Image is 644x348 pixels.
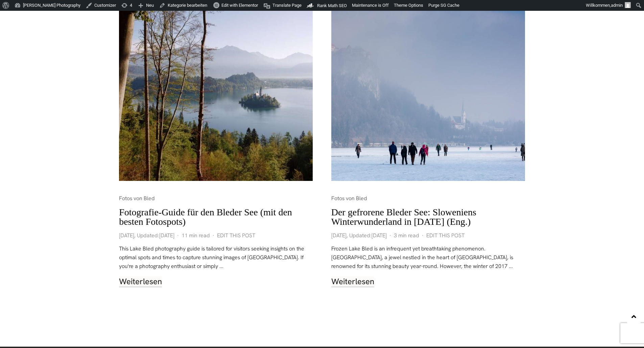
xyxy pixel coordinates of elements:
[331,232,391,239] span: , Updated:
[317,3,347,8] span: Rank Math SEO
[331,207,476,227] a: Der gefrorene Bleder See: Sloweniens Winterwunderland in [DATE] (Eng.)
[119,232,134,239] time: [DATE]
[331,276,374,287] a: Weiterlesen
[119,244,313,271] p: This Lake Bled photography guide is tailored for visitors seeking insights on the optimal spots a...
[119,194,156,202] a: Fotos von Bled
[159,232,174,239] time: [DATE]
[611,3,623,8] span: admin
[426,232,464,239] a: EDIT THIS POST
[331,194,368,202] a: Fotos von Bled
[119,276,162,287] span: Weiterlesen
[217,232,255,239] a: EDIT THIS POST
[119,276,162,287] a: Weiterlesen
[119,232,179,239] span: , Updated:
[372,232,387,239] time: [DATE]
[182,232,214,239] span: 11 min read
[331,276,374,287] span: Weiterlesen
[331,244,525,271] p: Frozen Lake Bled is an infrequent yet breathtaking phenomenon. [GEOGRAPHIC_DATA], a jewel nestled...
[331,232,347,239] time: [DATE]
[394,232,424,239] span: 3 min read
[221,3,258,8] span: Edit with Elementor
[119,207,292,227] a: Fotografie-Guide für den Bleder See (mit den besten Fotospots)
